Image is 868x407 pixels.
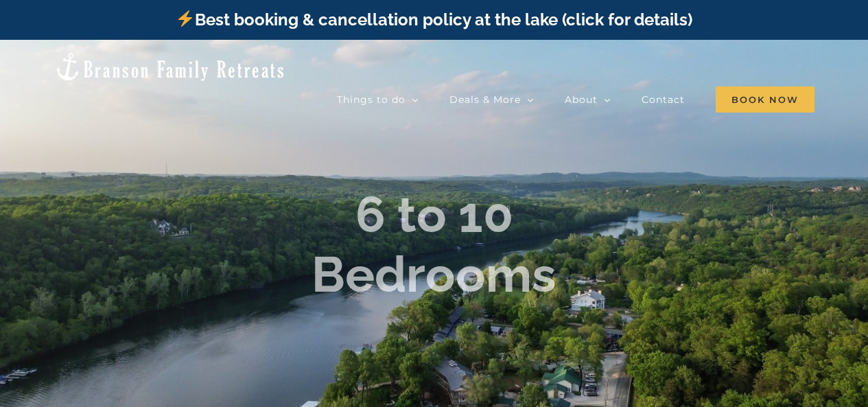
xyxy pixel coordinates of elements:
a: Vacation homes [206,86,306,113]
span: Contact [642,95,685,104]
a: About [565,86,611,113]
span: Vacation homes [206,95,293,104]
span: Book Now [716,86,814,113]
a: Best booking & cancellation policy at the lake (click for details) [176,10,692,30]
img: ⚡️ [177,10,193,27]
nav: Main Menu [206,86,814,113]
a: Contact [642,86,685,113]
span: Things to do [337,95,406,104]
a: Things to do [337,86,419,113]
a: Book Now [716,86,814,113]
span: Deals & More [449,95,521,104]
b: 6 to 10 Bedrooms [312,186,556,303]
img: Branson Family Retreats Logo [54,51,286,82]
span: About [565,95,598,104]
a: Deals & More [449,86,534,113]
